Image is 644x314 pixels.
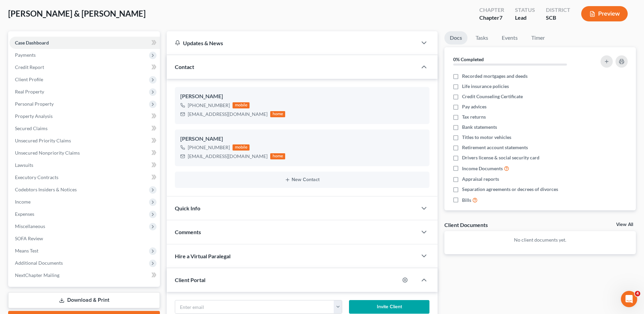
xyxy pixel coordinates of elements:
span: Unsecured Nonpriority Claims [15,150,80,156]
a: Events [496,31,523,45]
a: Unsecured Priority Claims [10,135,160,147]
div: [EMAIL_ADDRESS][DOMAIN_NAME] [188,111,268,118]
div: Status [515,6,535,14]
span: Comments [175,229,201,235]
a: Property Analysis [10,110,160,122]
div: District [546,6,570,14]
div: Chapter [479,14,504,22]
a: Download & Print [8,292,160,308]
a: Credit Report [10,61,160,73]
div: mobile [233,102,250,108]
span: Recorded mortgages and deeds [462,73,528,80]
span: Drivers license & social security card [462,154,539,161]
div: home [270,111,285,117]
a: Unsecured Nonpriority Claims [10,147,160,159]
a: Executory Contracts [10,171,160,184]
div: Chapter [479,6,504,14]
span: Case Dashboard [15,40,49,46]
span: Expenses [15,211,34,217]
span: Secured Claims [15,125,48,131]
span: Contact [175,64,194,70]
div: home [270,153,285,159]
span: Titles to motor vehicles [462,134,511,141]
iframe: Intercom live chat [621,291,637,307]
a: Case Dashboard [10,37,160,49]
span: Income [15,199,31,205]
span: 4 [635,291,640,296]
span: Pay advices [462,103,486,110]
span: Quick Info [175,205,200,211]
span: Appraisal reports [462,176,499,182]
input: Enter email [175,300,334,313]
a: SOFA Review [10,232,160,245]
button: Invite Client [349,300,429,314]
a: View All [616,222,633,227]
div: mobile [233,144,250,151]
span: Personal Property [15,101,54,107]
span: Client Portal [175,277,205,283]
span: Tax returns [462,114,486,120]
span: Miscellaneous [15,223,45,229]
div: Updates & News [175,39,409,47]
button: New Contact [180,177,424,182]
span: Property Analysis [15,113,53,119]
span: Bills [462,197,471,204]
span: Life insurance policies [462,83,509,90]
span: Retirement account statements [462,144,528,151]
strong: 0% Completed [453,56,484,62]
a: Timer [526,31,550,45]
span: NextChapter Mailing [15,272,59,278]
a: NextChapter Mailing [10,269,160,281]
div: [PERSON_NAME] [180,92,424,101]
span: Separation agreements or decrees of divorces [462,186,558,193]
div: SCB [546,14,570,22]
button: Preview [581,6,628,21]
a: Secured Claims [10,122,160,135]
span: Unsecured Priority Claims [15,138,71,143]
span: Executory Contracts [15,174,58,180]
span: SOFA Review [15,235,43,241]
div: Client Documents [444,221,488,228]
div: [PHONE_NUMBER] [188,144,230,151]
p: No client documents yet. [450,237,630,243]
span: Credit Counseling Certificate [462,93,523,100]
div: [PHONE_NUMBER] [188,102,230,109]
span: Lawsuits [15,162,33,168]
span: Additional Documents [15,260,63,266]
span: Codebtors Insiders & Notices [15,187,77,192]
div: Lead [515,14,535,22]
span: Credit Report [15,64,44,70]
span: Income Documents [462,165,503,172]
span: Hire a Virtual Paralegal [175,253,231,259]
span: Client Profile [15,76,43,82]
span: Bank statements [462,124,497,130]
span: Payments [15,52,36,58]
div: [EMAIL_ADDRESS][DOMAIN_NAME] [188,153,268,160]
span: Real Property [15,89,44,94]
span: [PERSON_NAME] & [PERSON_NAME] [8,8,146,18]
span: 7 [499,14,502,21]
a: Tasks [470,31,494,45]
div: [PERSON_NAME] [180,135,424,143]
span: Means Test [15,248,38,254]
a: Lawsuits [10,159,160,171]
a: Docs [444,31,467,45]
